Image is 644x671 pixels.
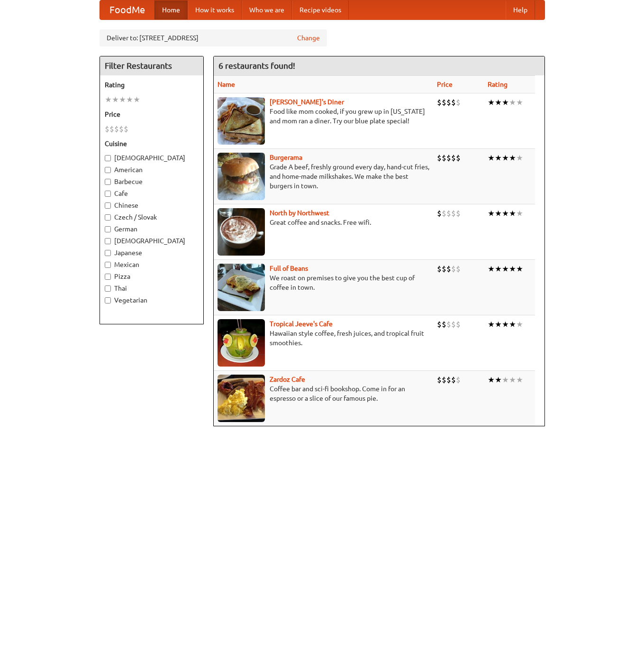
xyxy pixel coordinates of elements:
[105,236,199,246] label: [DEMOGRAPHIC_DATA]
[105,167,111,173] input: American
[442,375,446,385] li: $
[105,191,111,197] input: Cafe
[105,189,199,198] label: Cafe
[451,375,456,385] li: $
[495,264,502,274] li: ★
[270,154,302,161] a: Burgerama
[292,0,349,19] a: Recipe videos
[442,97,446,108] li: $
[495,208,502,219] li: ★
[437,319,442,330] li: $
[105,238,111,244] input: [DEMOGRAPHIC_DATA]
[437,208,442,219] li: $
[218,375,265,422] img: zardoz.jpg
[446,153,451,163] li: $
[495,153,502,163] li: ★
[218,218,429,227] p: Great coffee and snacks. Free wifi.
[451,208,456,219] li: $
[218,153,265,200] img: burgerama.jpg
[218,61,295,70] ng-pluralize: 6 restaurants found!
[218,208,265,256] img: north.jpg
[270,209,329,217] a: North by Northwest
[446,375,451,385] li: $
[437,264,442,274] li: $
[488,153,495,163] li: ★
[437,153,442,163] li: $
[105,285,111,292] input: Thai
[105,274,111,280] input: Pizza
[446,208,451,219] li: $
[119,124,124,134] li: $
[516,375,523,385] li: ★
[446,264,451,274] li: $
[451,153,456,163] li: $
[516,208,523,219] li: ★
[442,264,446,274] li: $
[495,319,502,330] li: ★
[218,264,265,311] img: beans.jpg
[509,375,516,385] li: ★
[442,208,446,219] li: $
[495,97,502,108] li: ★
[105,153,199,163] label: [DEMOGRAPHIC_DATA]
[105,212,199,222] label: Czech / Slovak
[105,224,199,234] label: German
[218,329,429,348] p: Hawaiian style coffee, fresh juices, and tropical fruit smoothies.
[488,97,495,108] li: ★
[218,162,429,191] p: Grade A beef, freshly ground every day, hand-cut fries, and home-made milkshakes. We make the bes...
[442,153,446,163] li: $
[502,319,509,330] li: ★
[105,272,199,281] label: Pizza
[188,0,242,19] a: How it works
[242,0,292,19] a: Who we are
[451,264,456,274] li: $
[456,97,461,108] li: $
[297,33,320,43] a: Change
[488,319,495,330] li: ★
[100,29,327,46] div: Deliver to: [STREET_ADDRESS]
[124,124,128,134] li: $
[502,153,509,163] li: ★
[105,201,199,210] label: Chinese
[105,139,199,148] h5: Cuisine
[105,202,111,209] input: Chinese
[105,226,111,232] input: German
[105,297,111,303] input: Vegetarian
[516,153,523,163] li: ★
[488,375,495,385] li: ★
[270,376,305,383] b: Zardoz Cafe
[270,320,333,328] a: Tropical Jeeve's Cafe
[105,250,111,256] input: Japanese
[105,94,112,105] li: ★
[488,208,495,219] li: ★
[105,262,111,268] input: Mexican
[105,295,199,305] label: Vegetarian
[456,319,461,330] li: $
[502,97,509,108] li: ★
[502,264,509,274] li: ★
[126,94,133,105] li: ★
[105,284,199,293] label: Thai
[488,264,495,274] li: ★
[105,155,111,161] input: [DEMOGRAPHIC_DATA]
[105,110,199,119] h5: Price
[516,97,523,108] li: ★
[109,124,114,134] li: $
[456,208,461,219] li: $
[506,0,535,19] a: Help
[154,0,188,19] a: Home
[218,97,265,145] img: sallys.jpg
[105,124,109,134] li: $
[105,248,199,257] label: Japanese
[509,153,516,163] li: ★
[270,265,308,272] b: Full of Beans
[516,319,523,330] li: ★
[509,264,516,274] li: ★
[218,273,429,292] p: We roast on premises to give you the best cup of coffee in town.
[218,384,429,403] p: Coffee bar and sci-fi bookshop. Come in for an espresso or a slice of our famous pie.
[451,319,456,330] li: $
[105,165,199,175] label: American
[105,80,199,90] h5: Rating
[437,375,442,385] li: $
